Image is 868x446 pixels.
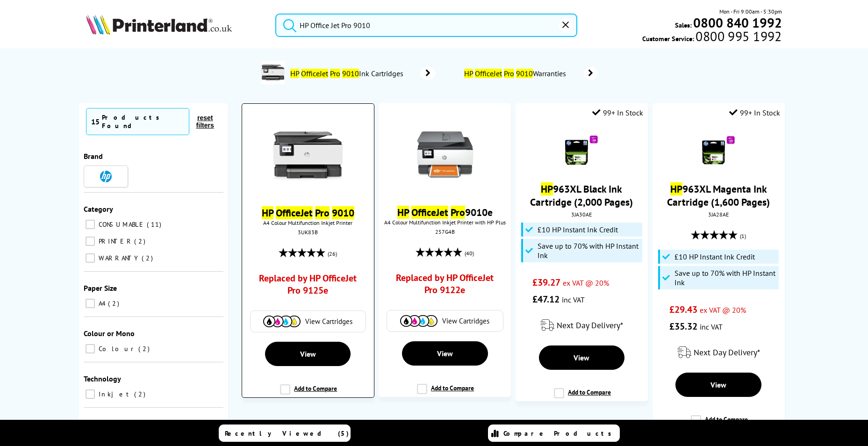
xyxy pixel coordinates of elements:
[475,69,502,78] mark: OfficeJet
[86,299,95,308] input: A4 2
[554,388,611,406] label: Add to Compare
[86,237,95,246] input: PRINTER 2
[565,134,598,166] img: HP-963XL-Black-Promo-Small.gif
[675,21,692,29] span: Sales:
[289,61,435,86] a: HP OfficeJet Pro 9010Ink Cartridges
[710,380,726,389] span: View
[523,211,641,218] div: 3JA30AE
[84,419,124,429] span: Connectivity
[142,254,155,262] span: 2
[263,316,301,327] img: Cartridges
[84,329,135,338] span: Colour or Mono
[463,69,570,78] span: Warranties
[503,429,617,438] span: Compare Products
[280,384,337,402] label: Add to Compare
[691,415,748,433] label: Add to Compare
[442,317,489,325] span: View Cartridges
[563,278,609,288] span: ex VAT @ 20%
[642,32,782,43] span: Customer Service:
[660,211,778,218] div: 3JA28AE
[667,182,770,209] a: HP963XL Magenta Ink Cartridge (1,600 Pages)
[451,206,465,219] mark: Pro
[96,237,133,245] span: PRINTER
[592,108,643,117] div: 99+ In Stock
[694,32,782,41] span: 0800 995 1992
[400,315,438,327] img: Cartridges
[488,424,620,442] a: Compare Products
[516,69,533,78] mark: 9010
[520,312,643,338] div: modal_delivery
[138,345,152,353] span: 2
[692,18,782,27] a: 0800 840 1992
[410,120,480,190] img: hp_officeJet_pro_9010e_thumb.jpg
[100,171,112,182] img: HP
[328,245,337,263] span: (26)
[289,69,407,78] span: Ink Cartridges
[108,299,122,308] span: 2
[259,272,357,301] a: Replaced by HP OfficeJet Pro 9125e
[669,303,697,316] span: £29.43
[670,182,682,195] mark: HP
[247,219,369,226] span: A4 Colour Multifunction Inkjet Printer
[96,220,146,229] span: CONSUMABLE
[562,295,585,304] span: inc VAT
[84,151,103,161] span: Brand
[700,322,723,331] span: inc VAT
[102,113,184,130] div: Products Found
[96,345,137,353] span: Colour
[134,237,148,245] span: 2
[147,220,164,229] span: 11
[539,345,625,370] a: View
[437,349,453,358] span: View
[411,206,448,219] mark: OfficeJet
[262,206,273,219] mark: HP
[301,69,328,78] mark: OfficeJet
[262,206,354,219] a: HP OfficeJet Pro 9010
[538,225,618,234] span: £10 HP Instant Ink Credit
[675,373,761,397] a: View
[332,206,354,219] mark: 9010
[255,316,361,327] a: View Cartridges
[504,69,514,78] mark: Pro
[402,341,488,366] a: View
[538,241,639,260] span: Save up to 70% with HP Instant Ink
[91,117,100,126] span: 15
[674,252,755,261] span: £10 HP Instant Ink Credit
[397,206,493,219] a: HP OfficeJet Pro9010e
[541,182,553,195] mark: HP
[261,61,285,84] img: 3UK83B-conspage.jpg
[464,69,473,78] mark: HP
[465,245,474,262] span: (40)
[342,69,359,78] mark: 9010
[702,134,735,166] img: HP-963XL-Magenta-Promo-Small.gif
[86,14,232,35] img: Printerland Logo
[265,342,351,366] a: View
[86,253,95,263] input: WARRANTY 2
[392,315,498,327] a: View Cartridges
[532,276,560,288] span: £39.27
[276,206,313,219] mark: OfficeJet
[305,317,352,326] span: View Cartridges
[657,339,780,366] div: modal_delivery
[189,114,221,129] button: reset filters
[96,390,133,398] span: Inkjet
[86,220,95,229] input: CONSUMABLE 11
[249,229,366,236] div: 3UK83B
[557,320,623,331] span: Next Day Delivery*
[315,206,330,219] mark: Pro
[729,108,780,117] div: 99+ In Stock
[96,299,107,308] span: A4
[700,305,746,315] span: ex VAT @ 20%
[397,206,409,219] mark: HP
[693,14,782,31] b: 0800 840 1992
[86,389,95,399] input: Inkjet 2
[383,219,506,226] span: A4 Colour Multifunction Inkjet Printer with HP Plus
[386,228,504,235] div: 257G4B
[574,353,589,362] span: View
[740,227,746,245] span: (1)
[96,254,141,262] span: WARRANTY
[273,120,343,190] img: HP-OfficeJetPro-9010-Front-Small.jpg
[669,320,697,332] span: £35.32
[86,14,263,36] a: Printerland Logo
[84,374,121,383] span: Technology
